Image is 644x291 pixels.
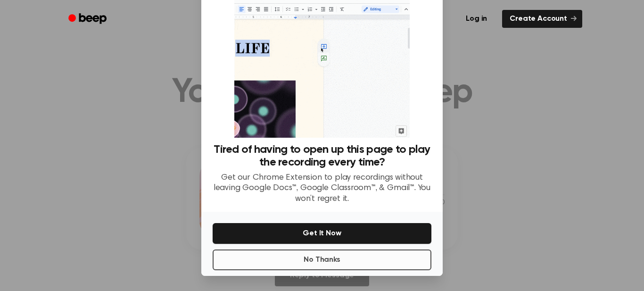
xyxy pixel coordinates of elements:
[213,249,431,270] button: No Thanks
[62,10,115,28] a: Beep
[456,8,496,30] a: Log in
[213,143,431,169] h3: Tired of having to open up this page to play the recording every time?
[213,223,431,244] button: Get It Now
[213,173,431,205] p: Get our Chrome Extension to play recordings without leaving Google Docs™, Google Classroom™, & Gm...
[502,10,582,28] a: Create Account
